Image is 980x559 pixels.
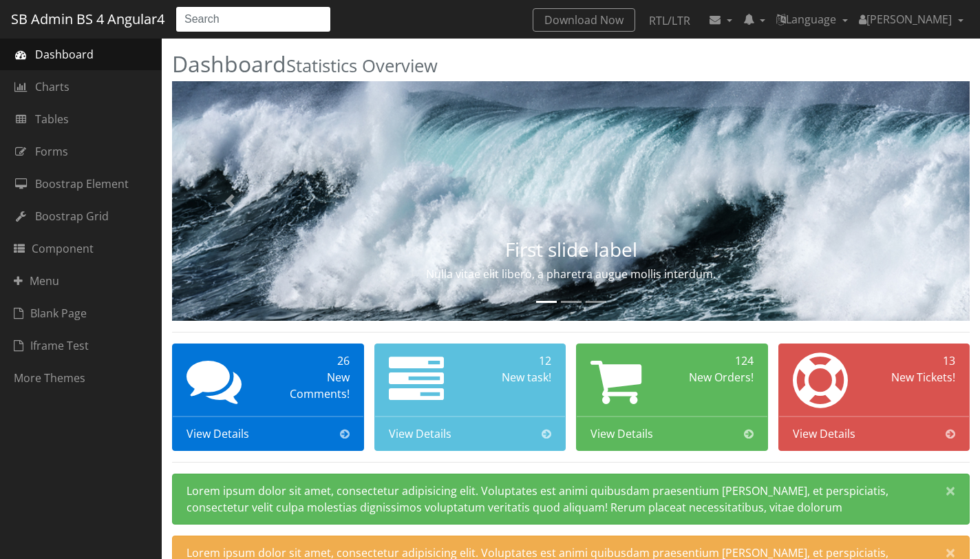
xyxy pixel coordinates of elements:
a: [PERSON_NAME] [853,6,969,33]
div: New Orders! [677,369,754,386]
span: View Details [187,425,249,442]
span: × [946,481,955,500]
img: Random first slide [172,81,970,321]
small: Statistics Overview [286,54,438,78]
a: RTL/LTR [638,8,701,33]
a: SB Admin BS 4 Angular4 [11,6,164,32]
div: Lorem ipsum dolor sit amet, consectetur adipisicing elit. Voluptates est animi quibusdam praesent... [172,474,970,525]
div: 26 [273,352,350,369]
a: Download Now [533,8,635,32]
div: New Comments! [273,369,350,402]
span: View Details [793,425,855,442]
span: View Details [590,425,653,442]
div: New task! [475,369,551,386]
span: View Details [389,425,451,442]
h2: Dashboard [172,52,970,76]
div: New Tickets! [879,369,955,386]
div: 124 [677,352,754,369]
p: Nulla vitae elit libero, a pharetra augue mollis interdum. [292,266,850,282]
button: Close [932,474,969,507]
div: 12 [475,352,551,369]
input: Search [175,6,331,32]
div: 13 [879,352,955,369]
h3: First slide label [292,239,850,260]
span: Menu [14,273,59,289]
a: Language [771,6,853,33]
